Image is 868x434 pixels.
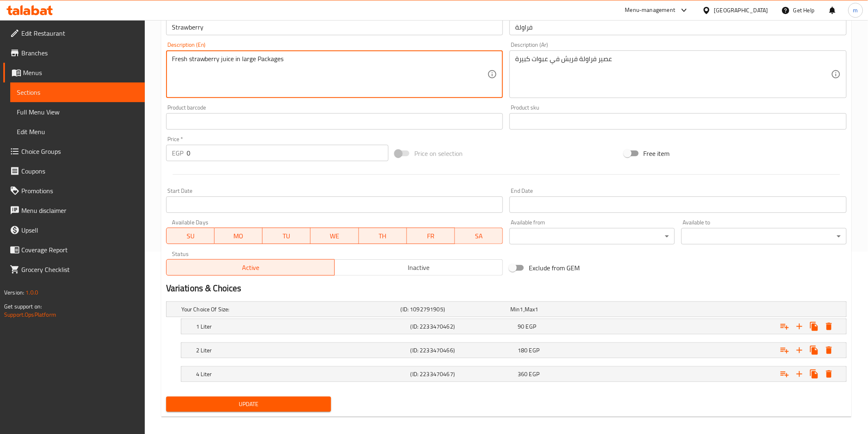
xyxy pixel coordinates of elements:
[21,28,138,38] span: Edit Restaurant
[3,43,145,63] a: Branches
[166,259,335,276] button: Active
[529,369,539,379] span: EGP
[3,142,145,161] a: Choice Groups
[173,399,325,409] span: Update
[311,228,359,244] button: WE
[10,102,145,122] a: Full Menu View
[3,63,145,82] a: Menus
[166,113,503,130] input: Please enter product barcode
[10,122,145,142] a: Edit Menu
[792,319,807,334] button: Add new choice
[21,186,138,196] span: Promotions
[181,367,846,381] div: Expand
[644,148,670,158] span: Free item
[3,201,145,220] a: Menu disclaimer
[410,230,452,242] span: FR
[714,6,768,15] div: [GEOGRAPHIC_DATA]
[17,127,138,137] span: Edit Menu
[529,345,539,356] span: EGP
[4,309,56,320] a: Support.OpsPlatform
[187,145,388,161] input: Please enter price
[215,228,263,244] button: MO
[535,304,539,315] span: 1
[3,161,145,181] a: Coupons
[3,220,145,240] a: Upsell
[529,263,580,273] span: Exclude from GEM
[181,305,397,313] h5: Your Choice Of Size:
[411,322,515,331] h5: (ID: 2233470462)
[23,68,138,78] span: Menus
[166,228,215,244] button: SU
[362,230,404,242] span: TH
[196,370,407,378] h5: 4 Liter
[777,367,792,381] button: Add choice group
[21,146,138,156] span: Choice Groups
[21,225,138,235] span: Upsell
[518,369,528,379] span: 360
[166,282,847,295] h2: Variations & Choices
[509,228,675,244] div: ​
[853,6,858,15] span: m
[414,148,463,158] span: Price on selection
[515,55,831,94] textarea: عصير فراولة فريش في عبوات كبيرة
[822,343,836,358] button: Delete 2 Liter
[218,230,259,242] span: MO
[10,82,145,102] a: Sections
[334,259,503,276] button: Inactive
[518,345,528,356] span: 180
[3,23,145,43] a: Edit Restaurant
[411,370,515,378] h5: (ID: 2233470467)
[4,287,24,298] span: Version:
[777,319,792,334] button: Add choice group
[166,19,503,35] input: Enter name En
[525,304,535,315] span: Max
[21,206,138,215] span: Menu disclaimer
[526,321,536,332] span: EGP
[25,287,38,298] span: 1.0.0
[518,321,524,332] span: 90
[401,305,507,313] h5: (ID: 1092791905)
[625,5,676,15] div: Menu-management
[167,302,846,317] div: Expand
[509,113,847,130] input: Please enter product sku
[458,230,500,242] span: SA
[411,346,515,354] h5: (ID: 2233470466)
[181,343,846,358] div: Expand
[681,228,847,244] div: ​
[510,305,617,313] div: ,
[181,319,846,334] div: Expand
[21,245,138,255] span: Coverage Report
[17,87,138,97] span: Sections
[172,55,488,94] textarea: Fresh strawberry juice in large Packages
[314,230,355,242] span: WE
[3,240,145,260] a: Coverage Report
[807,343,822,358] button: Clone new choice
[822,319,836,334] button: Delete 1 Liter
[509,19,847,35] input: Enter name Ar
[170,262,331,274] span: Active
[792,367,807,381] button: Add new choice
[196,322,407,331] h5: 1 Liter
[807,367,822,381] button: Clone new choice
[263,228,311,244] button: TU
[21,166,138,176] span: Coupons
[777,343,792,358] button: Add choice group
[196,346,407,354] h5: 2 Liter
[172,148,183,158] p: EGP
[407,228,455,244] button: FR
[21,48,138,58] span: Branches
[822,367,836,381] button: Delete 4 Liter
[3,181,145,201] a: Promotions
[21,265,138,274] span: Grocery Checklist
[510,304,520,315] span: Min
[338,262,500,274] span: Inactive
[266,230,307,242] span: TU
[807,319,822,334] button: Clone new choice
[359,228,407,244] button: TH
[17,107,138,117] span: Full Menu View
[455,228,503,244] button: SA
[166,397,331,412] button: Update
[792,343,807,358] button: Add new choice
[3,260,145,279] a: Grocery Checklist
[170,230,211,242] span: SU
